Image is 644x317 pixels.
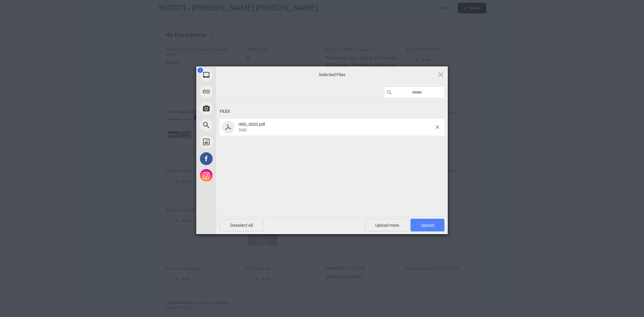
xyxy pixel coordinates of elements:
[238,122,265,127] span: IMG_0003.pdf
[365,219,410,231] span: Upload more
[220,105,444,118] div: Files
[196,167,277,184] div: Instagram
[196,134,277,150] div: Unsplash
[421,223,434,228] span: Upload
[196,150,277,167] div: Facebook
[196,117,277,134] div: Web Search
[265,71,399,77] span: Selected Files
[196,83,277,100] div: Link (URL)
[411,219,444,231] span: Upload
[196,100,277,117] div: Take Photo
[220,219,263,231] span: Deselect All
[437,71,444,78] span: Click here or hit ESC to close picker
[196,66,277,83] div: My Device
[198,68,203,73] span: 1
[238,128,247,133] span: 5MB
[236,122,436,133] span: IMG_0003.pdf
